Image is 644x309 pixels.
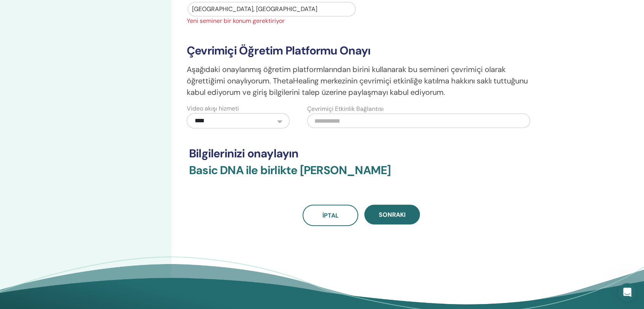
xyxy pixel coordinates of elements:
span: Sonraki [379,211,405,219]
h3: Bilgilerinizi onaylayın [189,147,534,160]
a: İptal [303,205,358,226]
p: Aşağıdaki onaylanmış öğretim platformlarından birini kullanarak bu semineri çevrimiçi olarak öğre... [187,64,536,98]
h3: Basic DNA ile birlikte [PERSON_NAME] [189,163,534,186]
label: Video akışı hizmeti [187,104,239,113]
label: Çevrimiçi Etkinlik Bağlantısı [307,104,384,114]
span: Yeni seminer bir konum gerektiriyor [182,16,541,26]
iframe: Intercom live chat [618,283,636,301]
span: İptal [322,211,339,219]
button: Sonraki [364,205,420,224]
h3: Çevrimiçi Öğretim Platformu Onayı [187,44,536,58]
